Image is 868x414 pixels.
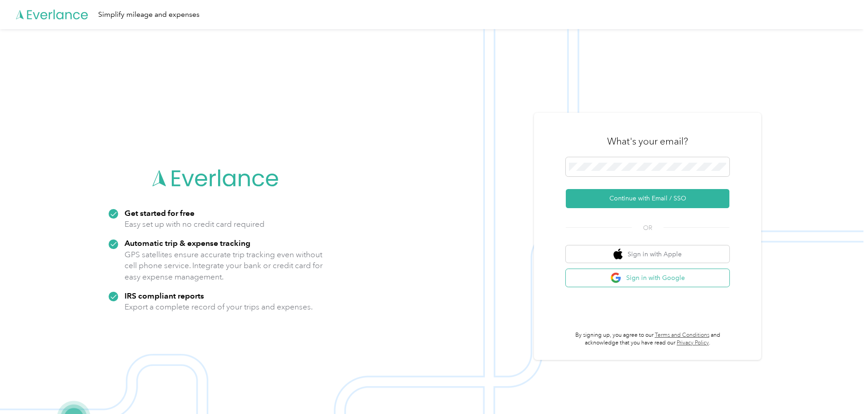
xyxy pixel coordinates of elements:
[125,208,195,218] strong: Get started for free
[677,339,709,346] a: Privacy Policy
[566,189,729,208] button: Continue with Email / SSO
[566,245,729,263] button: apple logoSign in with Apple
[614,249,623,260] img: apple logo
[566,331,729,347] p: By signing up, you agree to our and acknowledge that you have read our .
[125,219,264,230] p: Easy set up with no credit card required
[632,223,663,233] span: OR
[125,291,204,300] strong: IRS compliant reports
[655,332,709,339] a: Terms and Conditions
[610,272,622,284] img: google logo
[566,269,729,287] button: google logoSign in with Google
[607,135,688,148] h3: What's your email?
[125,301,313,313] p: Export a complete record of your trips and expenses.
[98,9,200,20] div: Simplify mileage and expenses
[125,238,250,248] strong: Automatic trip & expense tracking
[125,249,323,283] p: GPS satellites ensure accurate trip tracking even without cell phone service. Integrate your bank...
